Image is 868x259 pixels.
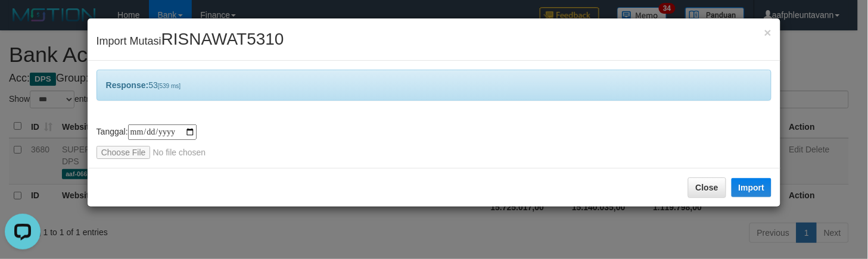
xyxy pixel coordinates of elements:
[161,30,284,48] span: RISNAWAT5310
[5,5,41,40] button: Open LiveChat chat widget
[732,178,772,197] button: Import
[688,177,726,198] button: Close
[97,124,772,159] div: Tanggal:
[764,26,771,39] button: Close
[158,83,181,89] span: [539 ms]
[97,70,772,101] div: 53
[764,26,771,39] span: ×
[106,80,149,90] b: Response:
[97,35,284,47] span: Import Mutasi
